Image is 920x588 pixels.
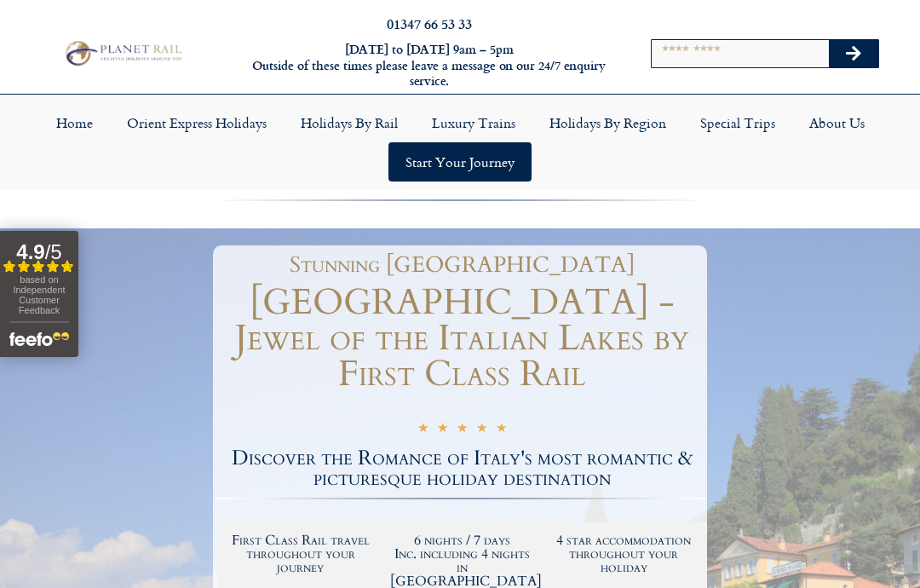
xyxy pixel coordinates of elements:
[110,103,284,142] a: Orient Express Holidays
[9,103,911,182] nav: Menu
[228,533,373,574] h2: First Class Rail travel throughout your journey
[437,422,448,438] i: ★
[39,103,110,142] a: Home
[217,285,707,392] h1: [GEOGRAPHIC_DATA] - Jewel of the Italian Lakes by First Class Rail
[829,40,878,67] button: Search
[226,254,699,276] h1: Stunning [GEOGRAPHIC_DATA]
[217,448,707,489] h2: Discover the Romance of Italy's most romantic & picturesque holiday destination
[457,422,468,438] i: ★
[476,422,487,438] i: ★
[792,103,882,142] a: About Us
[387,14,472,33] a: 01347 66 53 33
[250,42,609,89] h6: [DATE] to [DATE] 9am – 5pm Outside of these times please leave a message on our 24/7 enquiry serv...
[284,103,415,142] a: Holidays by Rail
[551,533,696,574] h2: 4 star accommodation throughout your holiday
[415,103,532,142] a: Luxury Trains
[683,103,792,142] a: Special Trips
[532,103,683,142] a: Holidays by Region
[417,422,428,438] i: ★
[388,142,532,182] a: Start your Journey
[60,38,185,69] img: Planet Rail Train Holidays Logo
[417,420,507,438] div: 5/5
[496,422,507,438] i: ★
